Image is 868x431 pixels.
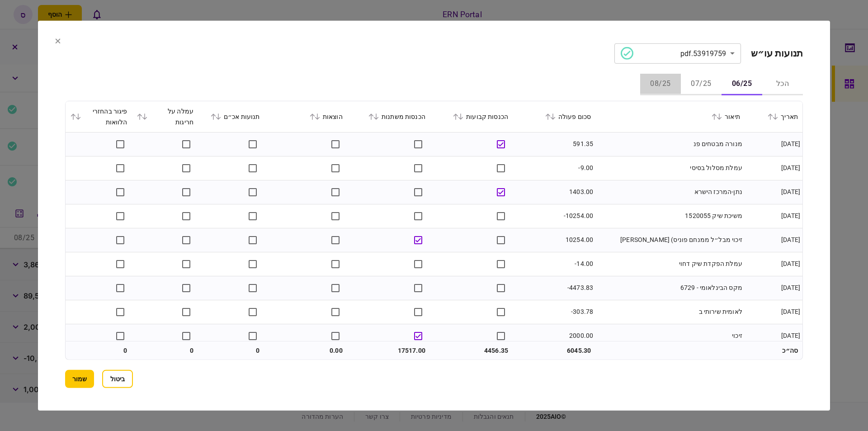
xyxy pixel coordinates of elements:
td: [DATE] [745,300,802,324]
td: -10254.00 [513,204,595,228]
td: מקס הבינלאומי - 6729 [595,276,745,300]
td: [DATE] [745,180,802,204]
div: 53919759.pdf [621,47,726,60]
td: -4473.83 [513,276,595,300]
td: 0.00 [264,341,347,360]
button: הכל [762,73,803,95]
td: 6045.30 [513,341,595,360]
td: 2000.00 [513,324,595,348]
td: 1403.00 [513,180,595,204]
td: 591.35 [513,132,595,156]
td: עמלת הפקדת שיק דחוי [595,252,745,276]
div: פיגור בהחזרי הלוואות [70,105,127,127]
td: [DATE] [745,276,802,300]
td: [DATE] [745,228,802,252]
td: מנורה מבטחים פנ [595,132,745,156]
button: שמור [65,370,94,388]
div: סכום פעולה [517,111,591,122]
td: [DATE] [745,204,802,228]
td: -303.78 [513,300,595,324]
td: [DATE] [745,252,802,276]
button: ביטול [102,370,133,388]
td: 0 [198,341,264,360]
button: 06/25 [722,73,762,95]
td: זיכוי מבל״ל ממנחם פוניס) [PERSON_NAME] [595,228,745,252]
h2: תנועות עו״ש [751,47,803,59]
td: סה״כ [745,341,802,360]
td: משיכת שיק 1520055 [595,204,745,228]
td: נתן-המרכז הישרא [595,180,745,204]
div: תיאור [600,111,740,122]
div: הכנסות קבועות [434,111,508,122]
div: הוצאות [269,111,343,122]
div: הכנסות משתנות [352,111,425,122]
td: [DATE] [745,324,802,348]
td: -14.00 [513,252,595,276]
td: 10254.00 [513,228,595,252]
td: זיכוי [595,324,745,348]
td: 0 [132,341,198,360]
td: [DATE] [745,156,802,180]
div: תנועות אכ״ם [203,111,260,122]
td: עמלת מסלול בסיסי [595,156,745,180]
td: -9.00 [513,156,595,180]
div: תאריך [749,111,798,122]
td: 17517.00 [347,341,430,360]
div: עמלה על חריגות [137,105,194,127]
button: 07/25 [681,73,722,95]
td: לאומית שירותי ב [595,300,745,324]
td: [DATE] [745,132,802,156]
button: 08/25 [640,73,681,95]
td: 4456.35 [430,341,513,360]
td: 0 [66,341,132,360]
